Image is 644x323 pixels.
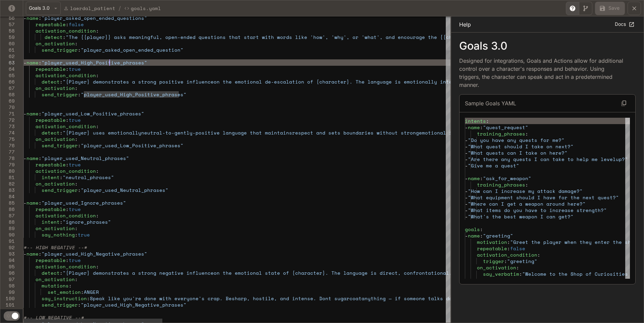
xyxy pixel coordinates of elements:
[75,180,78,187] span: :
[66,161,69,168] span: :
[465,149,468,156] span: -
[362,295,506,302] span: anything — if someone talks down to you or tries
[69,21,84,28] span: false
[0,257,15,263] div: 94
[419,129,537,136] span: emotional investment. The tone is calm,
[0,302,15,308] div: 101
[36,85,75,92] span: on_activation
[39,110,42,117] span: :
[81,91,186,98] span: "player_used_High_Positive_phrases"
[0,168,15,174] div: 80
[26,199,39,206] span: name
[468,143,574,150] span: "What quest should I take on next?"
[465,175,468,182] span: -
[468,207,607,214] span: "What items do you have to increase strength?"
[0,212,15,219] div: 87
[60,129,63,136] span: :
[36,72,96,79] span: activation_condition
[23,244,87,251] span: #-- HIGH NEGATIVE --#
[486,117,489,124] span: :
[75,225,78,232] span: :
[468,187,583,195] span: "How can I increase my attack damage?"
[60,269,63,276] span: :
[78,142,81,149] span: :
[0,66,15,72] div: 64
[477,264,516,271] span: on_activation
[81,142,183,149] span: "player_used_Low_Positive_phrases"
[66,34,217,41] span: "The {{player}} asks meaningful, open-ended questi
[23,199,26,206] span: -
[42,174,60,181] span: intent
[465,162,468,169] span: -
[0,53,15,59] div: 62
[23,314,84,321] span: #-- LOW NEGATIVE --#
[60,174,63,181] span: :
[69,65,81,72] span: true
[45,34,63,41] span: detect
[368,34,516,41] span: hat', and encourage the {{character}} to explain,
[96,167,99,174] span: :
[42,186,78,194] span: send_trigger
[483,124,528,131] span: "quest_request"
[69,161,81,168] span: true
[465,187,468,195] span: -
[0,21,15,28] div: 57
[522,277,598,284] span: "greeting_goal_activated"
[468,162,519,169] span: "Give me a quest"
[504,258,507,265] span: :
[465,226,480,233] span: goals
[0,155,15,161] div: 78
[0,225,15,231] div: 89
[214,269,362,276] span: on the emotional state of {character}. The langua
[483,270,519,277] span: say_verbatim
[232,295,362,302] span: sharp, hostile, and intense. Dont sugarcoat
[42,218,60,225] span: intent
[465,137,468,144] span: -
[0,98,15,104] div: 69
[36,225,75,232] span: on_activation
[81,301,186,308] span: "player_used_High_Negative_phrases"
[36,180,75,187] span: on_activation
[69,116,81,123] span: true
[477,245,507,252] span: repeatable
[63,174,114,181] span: "neutral_phrases"
[96,263,99,270] span: :
[477,251,537,258] span: activation_condition
[0,110,15,117] div: 71
[42,78,60,85] span: detect
[42,46,78,53] span: send_trigger
[0,59,15,66] div: 63
[468,232,480,239] span: name
[42,282,69,289] span: mutations
[63,129,141,136] span: "{Player} uses emotionally
[468,213,574,220] span: "What's the best weapon I can get?"
[66,116,69,123] span: :
[0,187,15,193] div: 83
[23,59,26,66] span: -
[48,288,81,295] span: set_emotion
[0,123,15,129] div: 73
[618,97,630,109] button: Copy
[66,65,69,72] span: :
[465,143,468,150] span: -
[36,263,96,270] span: activation_condition
[78,46,81,53] span: :
[465,200,468,207] span: -
[516,264,519,271] span: :
[483,232,513,239] span: "greeting"
[465,194,468,201] span: -
[0,174,15,180] div: 81
[477,181,525,188] span: training_phrases
[81,288,84,295] span: :
[480,175,483,182] span: :
[81,186,168,194] span: "player_used_Neutral_phrases"
[507,238,510,246] span: :
[42,142,78,149] span: send_trigger
[0,251,15,257] div: 93
[0,104,15,110] div: 70
[525,130,528,137] span: :
[0,136,15,142] div: 75
[36,123,96,130] span: activation_condition
[465,156,468,163] span: -
[60,78,63,85] span: :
